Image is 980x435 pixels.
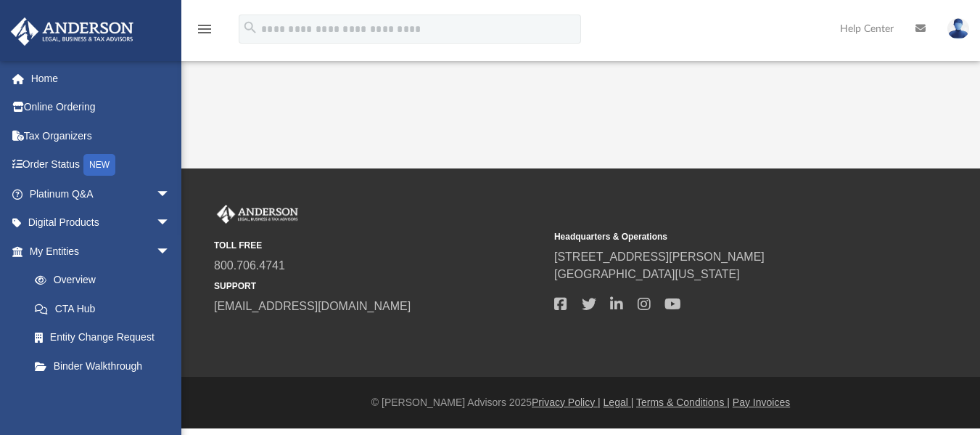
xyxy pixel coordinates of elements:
[10,64,192,93] a: Home
[10,179,192,208] a: Platinum Q&Aarrow_drop_down
[10,93,192,122] a: Online Ordering
[196,20,213,38] i: menu
[20,266,192,295] a: Overview
[20,294,192,323] a: CTA Hub
[7,17,138,46] img: Anderson Advisors Platinum Portal
[181,395,980,410] div: © [PERSON_NAME] Advisors 2025
[636,397,730,408] a: Terms & Conditions |
[532,397,601,408] a: Privacy Policy |
[214,280,544,293] small: SUPPORT
[604,397,634,408] a: Legal |
[83,154,115,176] div: NEW
[20,323,192,352] a: Entity Change Request
[214,205,301,224] img: Anderson Advisors Platinum Portal
[156,237,185,267] span: arrow_drop_down
[733,397,790,408] a: Pay Invoices
[196,28,213,38] a: menu
[10,237,192,266] a: My Entitiesarrow_drop_down
[554,230,884,243] small: Headquarters & Operations
[20,381,185,410] a: My Blueprint
[10,150,192,180] a: Order StatusNEW
[10,121,192,150] a: Tax Organizers
[20,351,192,381] a: Binder Walkthrough
[156,179,185,209] span: arrow_drop_down
[10,208,192,237] a: Digital Productsarrow_drop_down
[214,300,411,312] a: [EMAIL_ADDRESS][DOMAIN_NAME]
[554,268,740,280] a: [GEOGRAPHIC_DATA][US_STATE]
[214,239,544,252] small: TOLL FREE
[156,208,185,238] span: arrow_drop_down
[554,251,765,263] a: [STREET_ADDRESS][PERSON_NAME]
[214,259,285,272] a: 800.706.4741
[947,18,969,39] img: User Pic
[242,20,258,36] i: search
